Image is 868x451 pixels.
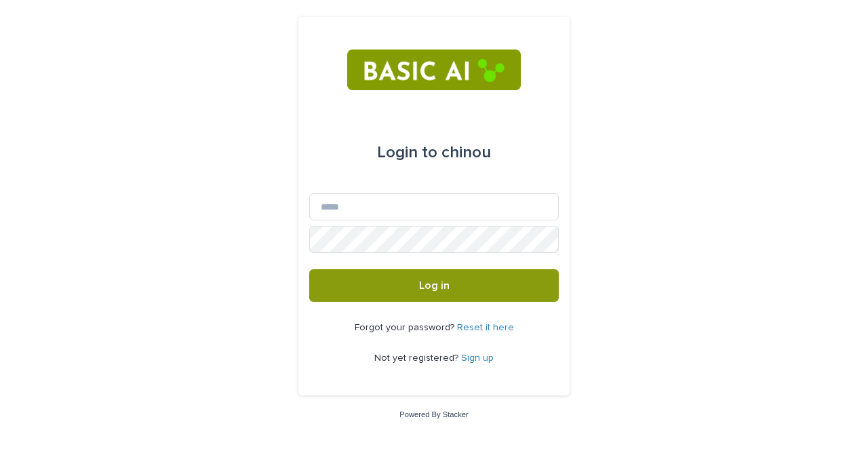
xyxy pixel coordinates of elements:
span: Forgot your password? [355,323,457,332]
a: Sign up [461,353,494,363]
div: chinou [377,134,491,172]
button: Log in [309,269,559,302]
a: Powered By Stacker [399,410,468,418]
img: RtIB8pj2QQiOZo6waziI [347,50,520,90]
span: Log in [419,280,450,291]
a: Reset it here [457,323,514,332]
span: Not yet registered? [374,353,461,363]
span: Login to [377,144,437,161]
